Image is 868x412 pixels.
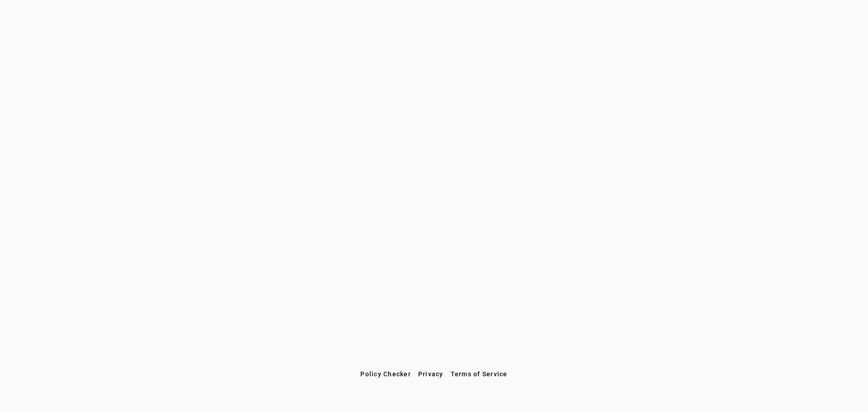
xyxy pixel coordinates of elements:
[357,366,415,382] button: Policy Checker
[451,370,508,378] span: Terms of Service
[447,366,511,382] button: Terms of Service
[418,370,443,378] span: Privacy
[360,370,411,378] span: Policy Checker
[415,366,447,382] button: Privacy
